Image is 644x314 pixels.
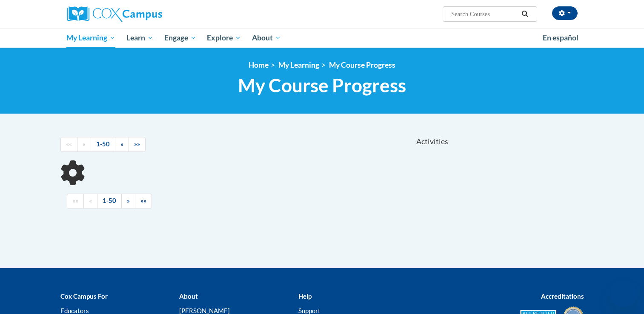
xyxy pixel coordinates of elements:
a: My Course Progress [329,60,395,69]
b: Accreditations [541,292,584,300]
span: «« [72,197,78,204]
span: « [89,197,92,204]
span: Activities [416,137,448,146]
span: Learn [126,33,153,43]
a: My Learning [61,28,121,48]
span: »» [134,140,140,148]
a: Previous [77,137,91,152]
input: Search Courses [450,9,518,19]
a: About [246,28,286,48]
b: Cox Campus For [60,292,108,300]
a: Home [249,60,269,69]
b: About [179,292,198,300]
span: »» [140,197,146,204]
span: About [252,33,281,43]
span: » [127,197,130,204]
a: En español [537,29,584,47]
a: Engage [159,28,202,48]
span: My Learning [66,33,115,43]
a: End [129,137,146,152]
a: Next [121,194,135,208]
b: Help [298,292,312,300]
a: Previous [83,194,97,208]
span: En español [543,33,578,42]
span: » [120,140,123,148]
button: Search [518,9,531,19]
button: Account Settings [552,6,578,20]
img: Cox Campus [67,6,162,22]
div: Main menu [54,28,590,48]
a: Next [115,137,129,152]
iframe: Button to launch messaging window [610,280,637,307]
span: Engage [164,33,196,43]
a: End [135,194,152,208]
a: 1-50 [91,137,115,152]
a: Explore [201,28,246,48]
a: 1-50 [97,194,122,208]
a: Begining [60,137,77,152]
span: «« [66,140,72,148]
span: Explore [207,33,241,43]
a: Learn [121,28,159,48]
a: Begining [67,194,84,208]
span: « [83,140,86,148]
span: My Course Progress [238,74,406,97]
a: Cox Campus [67,6,229,22]
a: My Learning [278,60,319,69]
